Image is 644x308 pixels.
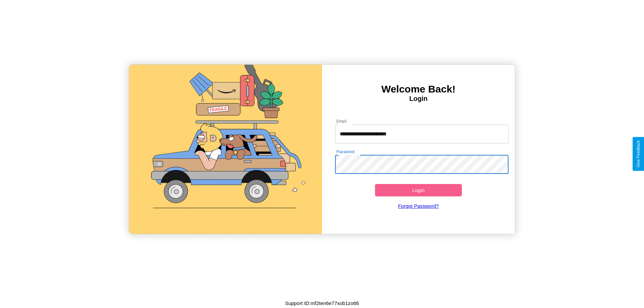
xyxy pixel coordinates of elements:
[322,95,515,103] h4: Login
[285,299,359,308] p: Support ID: mf2ten6e77xob1zott6
[129,65,322,234] img: gif
[375,184,462,196] button: Login
[636,140,641,168] div: Give Feedback
[336,118,347,124] label: Email
[332,196,505,215] a: Forgot Password?
[336,149,354,155] label: Password
[322,83,515,95] h3: Welcome Back!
